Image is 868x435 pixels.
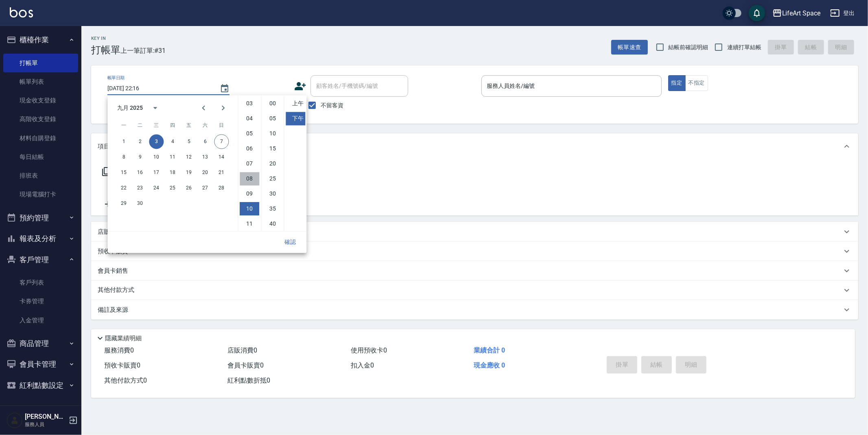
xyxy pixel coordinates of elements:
[474,361,505,369] span: 現金應收 0
[263,142,282,155] li: 15 minutes
[227,376,270,384] span: 紅利點數折抵 0
[782,8,820,18] div: LifeArt Space
[3,129,78,148] a: 材料自購登錄
[149,165,164,180] button: 17
[3,273,78,292] a: 客戶列表
[769,5,824,22] button: LifeArt Space
[727,43,761,52] span: 連續打單結帳
[286,97,305,110] li: 上午
[263,172,282,185] li: 25 minutes
[3,375,78,396] button: 紅利點數設定
[3,354,78,375] button: 會員卡管理
[133,117,147,133] span: 星期二
[107,75,125,81] label: 帳單日期
[91,133,858,159] div: 項目消費
[133,134,147,149] button: 2
[98,228,122,236] p: 店販銷售
[351,361,374,369] span: 扣入金 0
[91,300,858,320] div: 備註及來源
[3,292,78,311] a: 卡券管理
[165,117,180,133] span: 星期四
[3,166,78,185] a: 排班表
[227,346,257,354] span: 店販消費 0
[133,181,147,195] button: 23
[104,361,140,369] span: 預收卡販賣 0
[3,333,78,354] button: 商品管理
[214,117,229,133] span: 星期日
[120,46,166,56] span: 上一筆訂單:#31
[263,157,282,170] li: 20 minutes
[3,72,78,91] a: 帳單列表
[25,413,66,421] h5: [PERSON_NAME]
[263,97,282,110] li: 0 minutes
[181,150,196,164] button: 12
[116,196,131,211] button: 29
[240,127,259,140] li: 5 hours
[107,82,212,95] input: YYYY/MM/DD hh:mm
[149,134,164,149] button: 3
[133,165,147,180] button: 16
[240,217,259,231] li: 11 hours
[181,181,196,195] button: 26
[240,187,259,200] li: 9 hours
[263,187,282,200] li: 30 minutes
[214,165,229,180] button: 21
[240,202,259,215] li: 10 hours
[98,247,128,256] p: 預收卡販賣
[181,117,196,133] span: 星期五
[116,181,131,195] button: 22
[149,181,164,195] button: 24
[91,222,858,241] div: 店販銷售
[263,202,282,215] li: 35 minutes
[214,134,229,149] button: 7
[263,112,282,125] li: 5 minutes
[104,376,147,384] span: 其他付款方式 0
[240,112,259,125] li: 4 hours
[351,346,387,354] span: 使用預收卡 0
[165,181,180,195] button: 25
[10,7,33,17] img: Logo
[149,150,164,164] button: 10
[117,104,143,112] div: 九月 2025
[611,40,648,55] button: 帳單速查
[91,261,858,281] div: 會員卡銷售
[227,361,264,369] span: 會員卡販賣 0
[98,306,128,314] p: 備註及來源
[3,29,78,50] button: 櫃檯作業
[3,249,78,270] button: 客戶管理
[165,150,180,164] button: 11
[116,134,131,149] button: 1
[149,117,164,133] span: 星期三
[104,346,134,354] span: 服務消費 0
[181,134,196,149] button: 5
[98,286,138,295] p: 其他付款方式
[198,165,212,180] button: 20
[240,142,259,155] li: 6 hours
[214,150,229,164] button: 14
[3,54,78,72] a: 打帳單
[133,150,147,164] button: 9
[213,98,233,117] button: Next month
[91,241,858,261] div: 預收卡販賣
[25,421,66,428] p: 服務人員
[98,267,128,275] p: 會員卡銷售
[181,165,196,180] button: 19
[669,43,708,52] span: 結帳前確認明細
[261,95,284,231] ul: Select minutes
[238,95,261,231] ul: Select hours
[474,346,505,354] span: 業績合計 0
[105,334,142,343] p: 隱藏業績明細
[3,207,78,228] button: 預約管理
[3,110,78,128] a: 高階收支登錄
[749,5,765,21] button: save
[3,311,78,330] a: 入金管理
[215,79,234,98] button: Choose date, selected date is 2025-09-03
[198,134,212,149] button: 6
[286,112,305,125] li: 下午
[165,134,180,149] button: 4
[98,142,122,151] p: 項目消費
[91,44,120,56] h3: 打帳單
[3,185,78,204] a: 現場電腦打卡
[116,117,131,133] span: 星期一
[145,98,165,117] button: calendar view is open, switch to year view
